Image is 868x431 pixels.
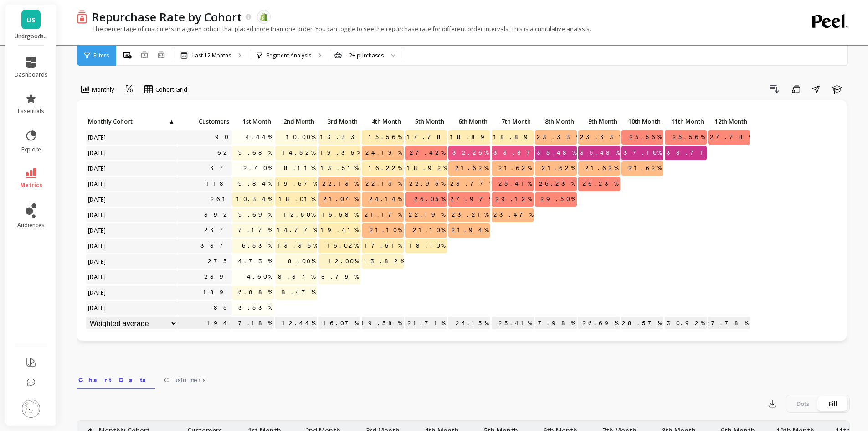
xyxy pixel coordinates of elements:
[276,270,317,284] span: 8.37%
[177,317,232,330] p: 194
[20,182,42,189] span: metrics
[232,317,274,330] p: 7.18%
[168,118,175,125] span: ▲
[407,208,447,222] span: 22.19%
[236,223,274,237] span: 7.17%
[578,317,620,330] p: 26.69%
[364,118,401,125] span: 4th Month
[26,15,36,25] span: US
[540,161,577,175] span: 21.62%
[321,192,360,206] span: 21.07%
[708,130,755,144] span: 27.78%
[277,118,314,125] span: 2nd Month
[319,270,360,284] span: 8.79%
[671,130,707,144] span: 25.56%
[155,85,187,94] span: Cohort Grid
[275,223,319,237] span: 14.77%
[17,222,45,229] span: audiences
[535,317,577,330] p: 27.98%
[535,130,582,144] span: 23.33%
[578,115,620,128] p: 9th Month
[318,115,361,129] div: Toggle SortBy
[368,223,404,237] span: 21.10%
[209,192,232,206] a: 261
[86,270,108,284] span: [DATE]
[583,161,620,175] span: 21.62%
[179,118,229,125] span: Customers
[320,118,358,125] span: 3rd Month
[448,317,490,330] p: 24.15%
[493,192,534,206] span: 29.12%
[86,177,108,191] span: [DATE]
[286,254,317,268] span: 8.00%
[192,52,231,59] p: Last 12 Months
[448,192,495,206] span: 27.97%
[202,270,232,284] a: 239
[325,239,360,253] span: 16.02%
[362,254,406,268] span: 13.82%
[535,146,578,160] span: 35.48%
[284,130,317,144] span: 10.00%
[667,118,704,125] span: 11th Month
[319,223,360,237] span: 19.41%
[260,13,268,21] img: api.shopify.svg
[86,239,108,253] span: [DATE]
[367,130,404,144] span: 15.56%
[86,146,108,160] span: [DATE]
[364,177,404,191] span: 22.13%
[232,115,274,128] p: 1st Month
[86,208,108,222] span: [DATE]
[362,115,404,128] p: 4th Month
[92,85,114,94] span: Monthly
[236,286,274,299] span: 6.88%
[275,177,319,191] span: 19.67%
[448,115,490,128] p: 6th Month
[405,130,452,144] span: 17.78%
[492,317,534,330] p: 25.41%
[539,192,577,206] span: 29.50%
[497,177,534,191] span: 25.41%
[164,375,205,384] span: Customers
[578,115,621,129] div: Toggle SortBy
[407,177,447,191] span: 22.95%
[578,146,621,160] span: 35.48%
[710,118,747,125] span: 12th Month
[320,208,360,222] span: 16.58%
[405,317,447,330] p: 21.71%
[405,161,449,175] span: 18.92%
[18,108,44,115] span: essentials
[177,115,232,128] p: Customers
[492,130,539,144] span: 18.89%
[244,130,274,144] span: 4.44%
[621,317,663,330] p: 28.57%
[448,130,496,144] span: 18.89%
[665,146,713,160] span: 38.71%
[199,239,232,253] a: 337
[213,130,232,144] a: 90
[86,161,108,175] span: [DATE]
[86,301,108,315] span: [DATE]
[412,192,447,206] span: 26.05%
[22,400,40,418] img: profile picture
[78,375,153,384] span: Chart Data
[451,146,490,160] span: 32.26%
[534,115,578,129] div: Toggle SortBy
[236,208,274,222] span: 9.69%
[177,115,220,129] div: Toggle SortBy
[627,130,663,144] span: 25.56%
[363,239,404,253] span: 17.51%
[623,118,661,125] span: 10th Month
[708,317,750,330] p: 27.78%
[537,118,574,125] span: 8th Month
[318,146,363,160] span: 19.35%
[497,161,534,175] span: 21.62%
[15,71,48,78] span: dashboards
[15,33,48,40] p: Undrgoods SAR
[665,317,707,330] p: 30.92%
[708,115,750,128] p: 12th Month
[320,177,360,191] span: 22.13%
[453,161,490,175] span: 21.62%
[280,286,317,299] span: 8.47%
[818,396,848,411] div: Fill
[92,9,242,25] p: Repurchase Rate by Cohort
